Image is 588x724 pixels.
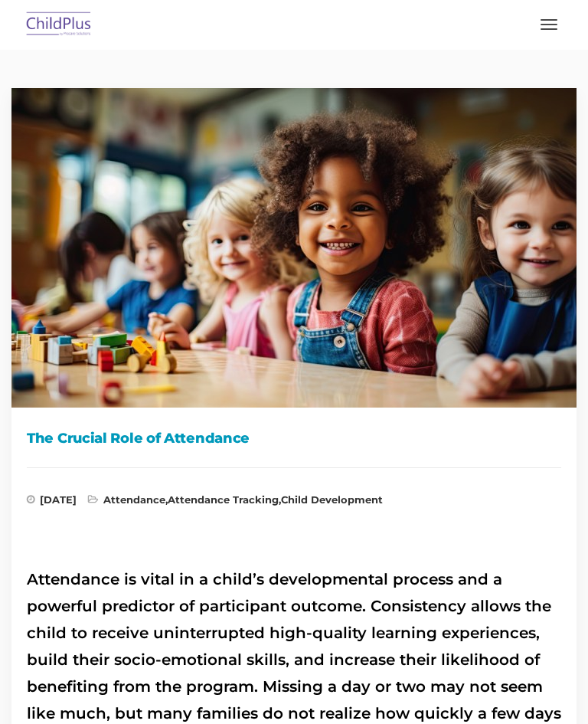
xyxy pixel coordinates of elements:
a: Child Development [281,493,383,506]
h1: The Crucial Role of Attendance [27,427,561,450]
span: [DATE] [27,495,77,510]
a: Attendance Tracking [168,493,279,506]
span: , , [88,495,383,510]
a: Attendance [103,493,165,506]
img: ChildPlus by Procare Solutions [23,7,95,43]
